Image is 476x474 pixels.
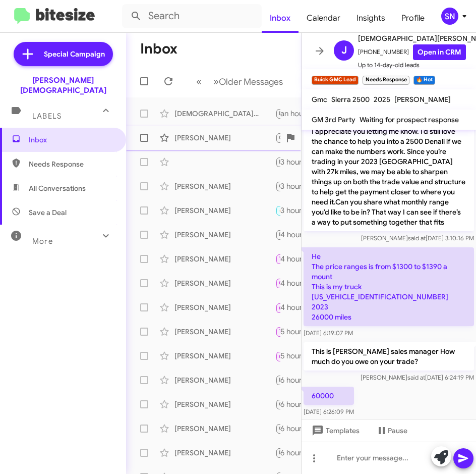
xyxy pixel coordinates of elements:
span: Call Them [279,353,305,360]
div: [PERSON_NAME] [174,375,275,385]
span: Buick GMC Lead [279,231,322,238]
div: Awesome chat then. [275,326,280,337]
span: « [196,75,202,88]
div: I understand [275,277,280,289]
div: Thank you for your time [275,204,280,216]
div: Hello, of course I will. [275,447,280,458]
div: [PERSON_NAME] [174,302,275,312]
span: CJDR Lead [279,425,308,432]
span: Inbox [29,135,114,145]
span: Buick GMC Lead [279,110,322,117]
span: More [32,237,53,246]
span: CJDR Lead [279,134,308,141]
a: Calendar [299,4,348,33]
a: Inbox [262,4,299,33]
span: CJDR Lead [279,401,308,407]
p: He The price ranges is from $1300 to $1390 a mount This is my truck [US_VEHICLE_IDENTIFICATION_NU... [304,247,474,326]
a: Insights [348,4,393,33]
span: Buick GMC Lead [279,159,322,165]
button: Pause [368,422,415,440]
div: [PERSON_NAME] [174,351,275,361]
div: 6 hours ago [280,448,329,458]
div: [PERSON_NAME] [174,230,275,240]
span: J [341,42,347,59]
span: Pause [388,422,407,440]
div: Inbound Call [275,349,280,362]
span: » [213,75,219,88]
span: Buick GMC Lead [279,449,322,456]
div: 5 hours ago [280,327,329,337]
span: Sierra 2500 [331,95,370,104]
span: All Conversations [29,183,86,193]
span: Save a Deal [29,207,67,218]
span: CJDR Lead [279,183,308,189]
div: 5 hours ago [280,351,329,361]
div: 3 hours ago [280,205,329,216]
span: Needs Response [29,159,114,169]
nav: Page navigation example [191,71,289,92]
p: 60000 [304,387,354,405]
span: Call Them [279,305,305,311]
div: Please do, thank you. [275,253,280,265]
span: GM 3rd Party [312,115,355,124]
div: [PERSON_NAME] [174,327,275,337]
button: SN [433,8,465,25]
div: 4 hours ago [280,230,330,240]
span: Try Pausing [279,328,308,335]
span: Templates [310,422,360,440]
div: [PERSON_NAME] [174,133,275,143]
span: Gmc [312,95,327,104]
div: Hi [PERSON_NAME],Thanks for the clarity. I’m putting together out-the-door options for the Sierra... [275,156,280,168]
div: [DEMOGRAPHIC_DATA][PERSON_NAME] [174,109,275,119]
div: [PERSON_NAME] [174,205,275,216]
button: Previous [190,71,208,92]
p: This is [PERSON_NAME] sales manager How much do you owe on your trade? [304,342,474,371]
span: 2025 [374,95,390,104]
span: [PERSON_NAME] [DATE] 3:10:16 PM [361,234,474,242]
button: Next [207,71,289,92]
div: 6 hours ago [280,375,329,385]
div: [PERSON_NAME] [174,424,275,434]
div: Thank you [275,301,280,313]
div: 60000 [275,108,280,119]
div: an hour ago [280,109,330,119]
span: [PERSON_NAME] [394,95,451,104]
div: Thank you for the info, I appreciate it. Let me know if there's a possibility of getting the pric... [275,180,280,192]
span: [PERSON_NAME] [DATE] 6:24:19 PM [361,374,474,381]
span: [DATE] 6:26:09 PM [304,408,354,415]
div: Here is some options for you ! let me know if any of theses would work out [275,229,280,240]
h1: Inbox [140,41,177,57]
small: 🔥 Hot [413,76,435,85]
div: Thank you [275,398,280,410]
div: 6 hours ago [280,399,329,409]
div: Perfect, can you send over your current mileage? [275,374,280,386]
a: Open in CRM [413,44,466,60]
span: Call Them [279,280,305,286]
a: Profile [393,4,433,33]
input: Search [122,4,262,28]
span: Try Pausing [279,255,308,262]
div: 3 hours ago [280,157,329,167]
span: Older Messages [219,76,283,87]
div: Looking for a new one [275,132,280,143]
span: [DATE] 6:19:07 PM [304,329,353,337]
small: Needs Response [363,76,409,85]
div: 4 hours ago [280,254,330,264]
span: 🔥 Hot [279,207,296,214]
span: said at [407,374,425,381]
span: Special Campaign [44,49,105,59]
a: Special Campaign [14,42,113,66]
span: Buick GMC Lead [279,377,322,383]
span: Waiting for prospect response [360,115,459,124]
div: [PERSON_NAME] [174,448,275,458]
span: said at [408,234,426,242]
div: [PERSON_NAME] [174,181,275,191]
div: SN [441,8,458,25]
div: [PERSON_NAME] [174,254,275,264]
div: 4 hours ago [280,278,330,288]
button: Templates [302,422,368,440]
div: 3 hours ago [280,181,329,191]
